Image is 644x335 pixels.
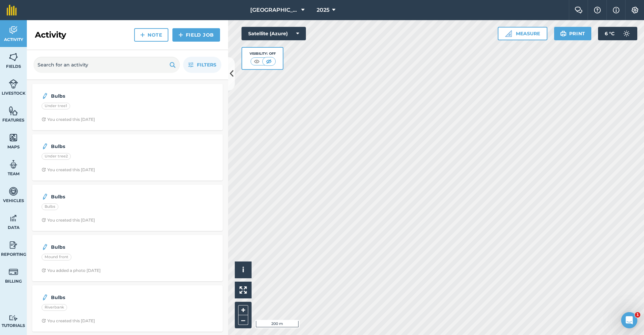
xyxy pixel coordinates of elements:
button: Measure [498,27,547,40]
h2: Activity [35,30,66,40]
div: Under tree1 [42,103,70,109]
img: svg+xml;base64,PD94bWwgdmVyc2lvbj0iMS4wIiBlbmNvZGluZz0idXRmLTgiPz4KPCEtLSBHZW5lcmF0b3I6IEFkb2JlIE... [9,159,18,170]
a: Note [134,28,168,42]
img: A question mark icon [593,7,601,13]
div: Bulbs [42,203,58,210]
img: svg+xml;base64,PD94bWwgdmVyc2lvbj0iMS4wIiBlbmNvZGluZz0idXRmLTgiPz4KPCEtLSBHZW5lcmF0b3I6IEFkb2JlIE... [9,79,18,89]
img: svg+xml;base64,PD94bWwgdmVyc2lvbj0iMS4wIiBlbmNvZGluZz0idXRmLTgiPz4KPCEtLSBHZW5lcmF0b3I6IEFkb2JlIE... [9,267,18,277]
div: You added a photo [DATE] [42,268,101,273]
img: fieldmargin Logo [7,5,17,15]
input: Search for an activity [34,57,180,73]
img: svg+xml;base64,PHN2ZyB4bWxucz0iaHR0cDovL3d3dy53My5vcmcvMjAwMC9zdmciIHdpZHRoPSIxNCIgaGVpZ2h0PSIyNC... [140,31,145,39]
img: Clock with arrow pointing clockwise [42,167,46,172]
img: svg+xml;base64,PHN2ZyB4bWxucz0iaHR0cDovL3d3dy53My5vcmcvMjAwMC9zdmciIHdpZHRoPSI1NiIgaGVpZ2h0PSI2MC... [9,106,18,116]
img: svg+xml;base64,PD94bWwgdmVyc2lvbj0iMS4wIiBlbmNvZGluZz0idXRmLTgiPz4KPCEtLSBHZW5lcmF0b3I6IEFkb2JlIE... [9,213,18,223]
img: Clock with arrow pointing clockwise [42,117,46,122]
a: Field Job [172,28,220,42]
img: A cog icon [631,7,639,13]
img: svg+xml;base64,PD94bWwgdmVyc2lvbj0iMS4wIiBlbmNvZGluZz0idXRmLTgiPz4KPCEtLSBHZW5lcmF0b3I6IEFkb2JlIE... [42,193,48,201]
button: i [235,261,252,278]
img: svg+xml;base64,PHN2ZyB4bWxucz0iaHR0cDovL3d3dy53My5vcmcvMjAwMC9zdmciIHdpZHRoPSIxOSIgaGVpZ2h0PSIyNC... [560,30,567,38]
img: Clock with arrow pointing clockwise [42,268,46,273]
img: svg+xml;base64,PD94bWwgdmVyc2lvbj0iMS4wIiBlbmNvZGluZz0idXRmLTgiPz4KPCEtLSBHZW5lcmF0b3I6IEFkb2JlIE... [9,240,18,250]
a: BulbsRiverbankClock with arrow pointing clockwiseYou created this [DATE] [36,289,219,328]
a: BulbsUnder tree1Clock with arrow pointing clockwiseYou created this [DATE] [36,88,219,126]
span: 2025 [317,6,329,14]
img: svg+xml;base64,PD94bWwgdmVyc2lvbj0iMS4wIiBlbmNvZGluZz0idXRmLTgiPz4KPCEtLSBHZW5lcmF0b3I6IEFkb2JlIE... [9,186,18,196]
div: Mound front [42,254,71,260]
img: svg+xml;base64,PHN2ZyB4bWxucz0iaHR0cDovL3d3dy53My5vcmcvMjAwMC9zdmciIHdpZHRoPSIxNCIgaGVpZ2h0PSIyNC... [178,31,183,39]
img: svg+xml;base64,PD94bWwgdmVyc2lvbj0iMS4wIiBlbmNvZGluZz0idXRmLTgiPz4KPCEtLSBHZW5lcmF0b3I6IEFkb2JlIE... [42,92,48,100]
img: svg+xml;base64,PD94bWwgdmVyc2lvbj0iMS4wIiBlbmNvZGluZz0idXRmLTgiPz4KPCEtLSBHZW5lcmF0b3I6IEFkb2JlIE... [9,25,18,35]
span: [GEOGRAPHIC_DATA] (Gardens) [250,6,299,14]
span: 6 ° C [605,27,614,40]
strong: Bulbs [51,143,157,150]
div: Under tree2 [42,153,71,160]
button: 6 °C [598,27,637,40]
a: BulbsMound frontClock with arrow pointing clockwiseYou added a photo [DATE] [36,239,219,277]
img: Four arrows, one pointing top left, one top right, one bottom right and the last bottom left [239,286,247,294]
div: Riverbank [42,304,67,311]
a: BulbsUnder tree2Clock with arrow pointing clockwiseYou created this [DATE] [36,138,219,177]
img: svg+xml;base64,PD94bWwgdmVyc2lvbj0iMS4wIiBlbmNvZGluZz0idXRmLTgiPz4KPCEtLSBHZW5lcmF0b3I6IEFkb2JlIE... [9,315,18,321]
iframe: Intercom live chat [621,312,637,328]
button: Satellite (Azure) [241,27,306,40]
strong: Bulbs [51,193,157,200]
img: svg+xml;base64,PD94bWwgdmVyc2lvbj0iMS4wIiBlbmNvZGluZz0idXRmLTgiPz4KPCEtLSBHZW5lcmF0b3I6IEFkb2JlIE... [620,27,633,40]
div: You created this [DATE] [42,167,95,173]
img: svg+xml;base64,PHN2ZyB4bWxucz0iaHR0cDovL3d3dy53My5vcmcvMjAwMC9zdmciIHdpZHRoPSI1NiIgaGVpZ2h0PSI2MC... [9,52,18,62]
img: svg+xml;base64,PHN2ZyB4bWxucz0iaHR0cDovL3d3dy53My5vcmcvMjAwMC9zdmciIHdpZHRoPSIxOSIgaGVpZ2h0PSIyNC... [169,61,176,69]
img: svg+xml;base64,PHN2ZyB4bWxucz0iaHR0cDovL3d3dy53My5vcmcvMjAwMC9zdmciIHdpZHRoPSI1NiIgaGVpZ2h0PSI2MC... [9,133,18,143]
div: Visibility: Off [250,51,276,56]
img: Clock with arrow pointing clockwise [42,218,46,222]
span: i [242,266,244,274]
a: BulbsBulbsClock with arrow pointing clockwiseYou created this [DATE] [36,189,219,227]
div: You created this [DATE] [42,117,95,122]
img: svg+xml;base64,PHN2ZyB4bWxucz0iaHR0cDovL3d3dy53My5vcmcvMjAwMC9zdmciIHdpZHRoPSI1MCIgaGVpZ2h0PSI0MC... [265,58,273,65]
strong: Bulbs [51,243,157,251]
img: svg+xml;base64,PD94bWwgdmVyc2lvbj0iMS4wIiBlbmNvZGluZz0idXRmLTgiPz4KPCEtLSBHZW5lcmF0b3I6IEFkb2JlIE... [42,243,48,251]
span: Filters [197,61,216,68]
button: Print [554,27,592,40]
strong: Bulbs [51,294,157,301]
button: + [238,305,248,315]
img: Ruler icon [505,30,512,37]
div: You created this [DATE] [42,218,95,223]
img: svg+xml;base64,PD94bWwgdmVyc2lvbj0iMS4wIiBlbmNvZGluZz0idXRmLTgiPz4KPCEtLSBHZW5lcmF0b3I6IEFkb2JlIE... [42,293,48,301]
img: svg+xml;base64,PD94bWwgdmVyc2lvbj0iMS4wIiBlbmNvZGluZz0idXRmLTgiPz4KPCEtLSBHZW5lcmF0b3I6IEFkb2JlIE... [42,142,48,150]
div: You created this [DATE] [42,318,95,324]
span: 1 [635,312,640,318]
img: Clock with arrow pointing clockwise [42,319,46,323]
img: svg+xml;base64,PHN2ZyB4bWxucz0iaHR0cDovL3d3dy53My5vcmcvMjAwMC9zdmciIHdpZHRoPSIxNyIgaGVpZ2h0PSIxNy... [613,6,620,14]
button: Filters [183,57,221,73]
button: – [238,315,248,325]
img: Two speech bubbles overlapping with the left bubble in the forefront [575,7,583,13]
strong: Bulbs [51,92,157,100]
img: svg+xml;base64,PHN2ZyB4bWxucz0iaHR0cDovL3d3dy53My5vcmcvMjAwMC9zdmciIHdpZHRoPSI1MCIgaGVpZ2h0PSI0MC... [253,58,261,65]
